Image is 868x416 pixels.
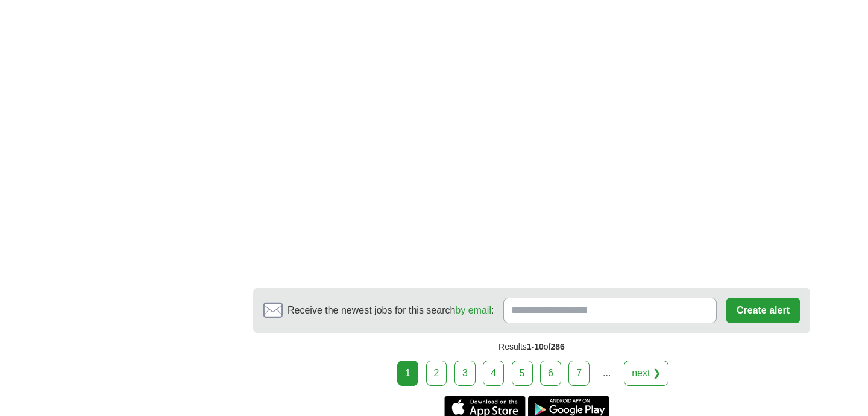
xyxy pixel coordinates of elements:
a: next ❯ [624,361,668,386]
a: 5 [512,361,533,386]
span: 1-10 [527,342,544,351]
div: Results of [253,333,810,361]
a: 7 [568,361,590,386]
div: 1 [397,361,418,386]
a: 2 [426,361,447,386]
div: ... [595,361,619,385]
button: Create alert [726,298,800,323]
a: 4 [483,361,504,386]
span: 286 [551,342,565,351]
span: Receive the newest jobs for this search : [288,303,494,318]
a: 6 [540,361,561,386]
a: by email [455,305,491,315]
a: 3 [454,361,476,386]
